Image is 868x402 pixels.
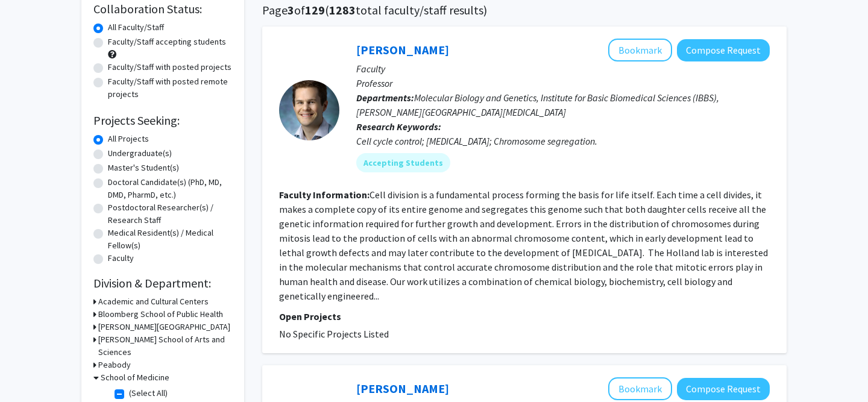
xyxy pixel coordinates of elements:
label: Faculty [108,252,134,265]
span: No Specific Projects Listed [279,328,389,340]
label: Undergraduate(s) [108,147,172,160]
b: Departments: [356,92,414,104]
span: 1283 [329,2,356,17]
span: Molecular Biology and Genetics, Institute for Basic Biomedical Sciences (IBBS), [PERSON_NAME][GEO... [356,92,719,118]
label: Doctoral Candidate(s) (PhD, MD, DMD, PharmD, etc.) [108,176,232,201]
b: Faculty Information: [279,189,370,201]
h2: Division & Department: [93,276,232,291]
span: 129 [305,2,325,17]
h3: School of Medicine [101,371,169,384]
b: Research Keywords: [356,121,441,133]
h3: Academic and Cultural Centers [98,295,209,308]
label: Faculty/Staff with posted projects [108,61,231,74]
label: Master's Student(s) [108,162,179,174]
a: [PERSON_NAME] [356,42,449,57]
h1: Page of ( total faculty/staff results) [262,3,787,17]
span: 3 [288,2,294,17]
label: Medical Resident(s) / Medical Fellow(s) [108,227,232,252]
h3: [PERSON_NAME][GEOGRAPHIC_DATA] [98,321,230,333]
button: Add Andrew Holland to Bookmarks [608,39,672,61]
label: Faculty/Staff accepting students [108,36,226,48]
p: Professor [356,76,770,90]
a: [PERSON_NAME] [356,381,449,396]
button: Compose Request to Andrew Holland [677,39,770,61]
h3: Bloomberg School of Public Health [98,308,223,321]
label: (Select All) [129,387,168,400]
button: Compose Request to Mahendra Damarla [677,378,770,400]
label: Faculty/Staff with posted remote projects [108,75,232,101]
fg-read-more: Cell division is a fundamental process forming the basis for life itself. Each time a cell divide... [279,189,768,302]
p: Faculty [356,61,770,76]
label: All Projects [108,133,149,145]
label: Postdoctoral Researcher(s) / Research Staff [108,201,232,227]
h3: Peabody [98,359,131,371]
h2: Projects Seeking: [93,113,232,128]
p: Open Projects [279,309,770,324]
h2: Collaboration Status: [93,2,232,16]
label: All Faculty/Staff [108,21,164,34]
div: Cell cycle control; [MEDICAL_DATA]; Chromosome segregation. [356,134,770,148]
mat-chip: Accepting Students [356,153,450,172]
h3: [PERSON_NAME] School of Arts and Sciences [98,333,232,359]
button: Add Mahendra Damarla to Bookmarks [608,377,672,400]
iframe: Chat [9,348,51,393]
